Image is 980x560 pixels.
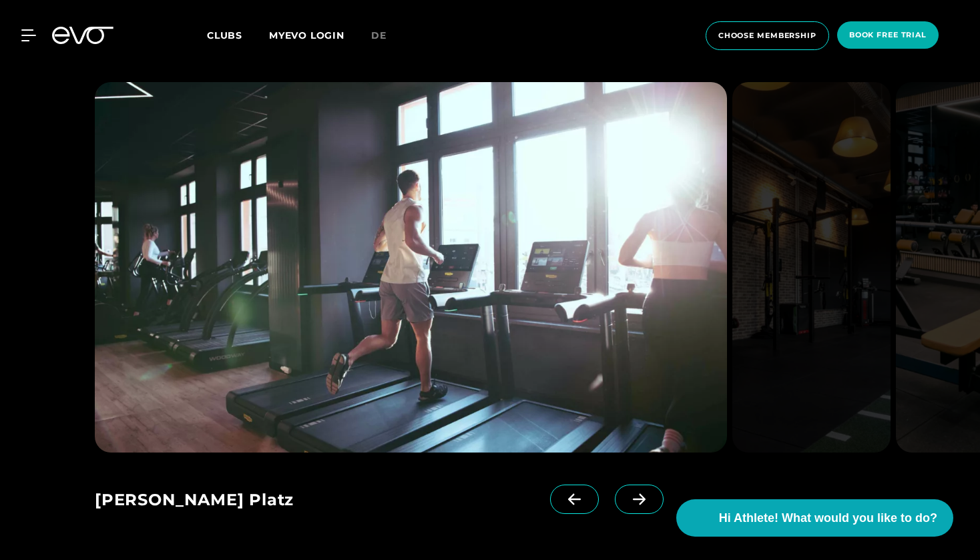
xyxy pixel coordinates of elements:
img: evofitness [95,82,727,453]
span: book free trial [849,29,927,41]
span: Hi Athlete! What would you like to do? [719,509,937,527]
a: Clubs [207,29,269,41]
span: de [371,29,387,41]
button: Hi Athlete! What would you like to do? [676,499,953,537]
img: evofitness [732,82,891,453]
span: choose membership [718,30,816,41]
a: MYEVO LOGIN [269,29,344,41]
a: book free trial [833,21,943,50]
span: Clubs [207,29,242,41]
a: de [371,28,403,43]
a: choose membership [702,21,833,50]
